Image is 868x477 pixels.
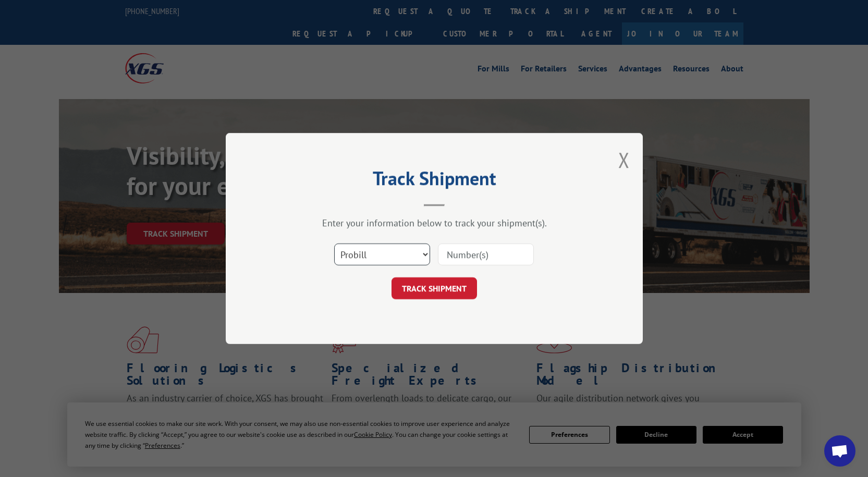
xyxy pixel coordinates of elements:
[824,435,855,467] div: Open chat
[278,171,591,191] h2: Track Shipment
[392,277,477,299] button: TRACK SHIPMENT
[618,146,630,174] button: Close modal
[278,217,591,229] div: Enter your information below to track your shipment(s).
[438,243,534,265] input: Number(s)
